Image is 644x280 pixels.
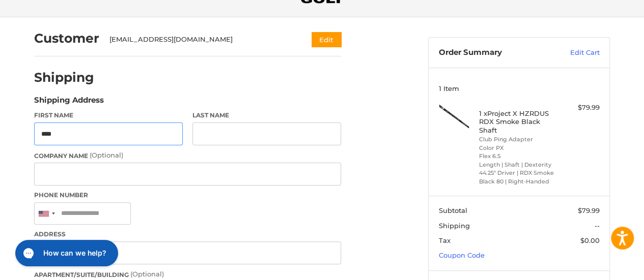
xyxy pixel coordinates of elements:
[34,150,341,161] label: Company Name
[439,222,470,230] span: Shipping
[34,95,104,111] legend: Shipping Address
[548,48,600,58] a: Edit Cart
[34,111,183,120] label: First Name
[559,103,600,113] div: $79.99
[312,32,341,47] button: Edit
[479,109,557,134] h4: 1 x Project X HZRDUS RDX Smoke Black Shaft
[479,152,557,161] li: Flex 6.5
[439,206,467,214] span: Subtotal
[34,269,341,279] label: Apartment/Suite/Building
[34,230,341,239] label: Address
[439,251,485,259] a: Coupon Code
[479,135,557,144] li: Club Ping Adapter
[439,236,451,244] span: Tax
[34,70,94,85] h2: Shipping
[130,270,164,278] small: (Optional)
[595,222,600,230] span: --
[439,84,600,92] h3: 1 Item
[580,236,600,244] span: $0.00
[479,144,557,152] li: Color PX
[439,48,548,58] h3: Order Summary
[192,111,341,120] label: Last Name
[90,151,123,159] small: (Optional)
[34,30,99,46] h2: Customer
[10,236,121,270] iframe: Gorgias live chat messenger
[479,161,557,186] li: Length | Shaft | Dexterity 44.25" Driver | RDX Smoke Black 80 | Right-Handed
[109,35,292,45] div: [EMAIL_ADDRESS][DOMAIN_NAME]
[34,191,341,200] label: Phone Number
[578,206,600,214] span: $79.99
[35,203,58,225] div: United States: +1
